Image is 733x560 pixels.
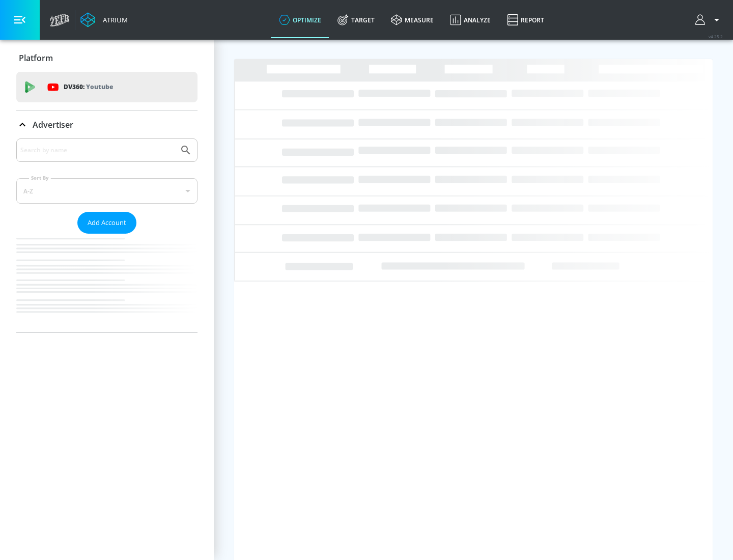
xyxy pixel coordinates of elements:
[77,212,136,234] button: Add Account
[80,12,128,27] a: Atrium
[86,81,113,92] p: Youtube
[16,234,198,332] nav: list of Advertiser
[64,81,113,93] p: DV360:
[271,2,329,38] a: optimize
[16,72,198,102] div: DV360: Youtube
[499,2,552,38] a: Report
[16,44,198,72] div: Platform
[329,2,383,38] a: Target
[709,34,723,39] span: v 4.25.2
[19,52,53,64] p: Platform
[99,15,128,24] div: Atrium
[29,175,51,181] label: Sort By
[442,2,499,38] a: Analyze
[16,138,198,332] div: Advertiser
[16,110,198,139] div: Advertiser
[20,144,175,157] input: Search by name
[88,217,126,229] span: Add Account
[16,178,198,204] div: A-Z
[33,119,73,130] p: Advertiser
[383,2,442,38] a: measure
